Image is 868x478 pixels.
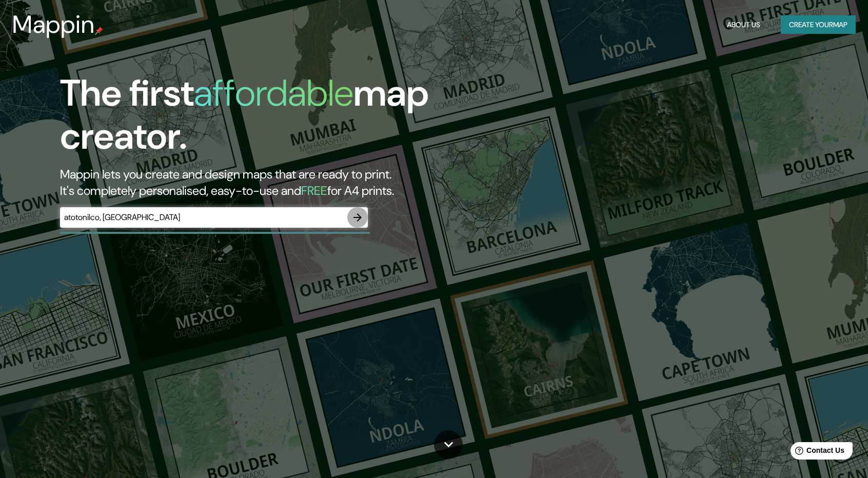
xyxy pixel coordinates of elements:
input: Choose your favourite place [60,211,347,223]
button: About Us [723,15,764,34]
h1: The first map creator. [60,72,494,166]
h3: Mappin [12,10,95,39]
img: mappin-pin [95,27,103,35]
iframe: Help widget launcher [777,438,857,467]
button: Create yourmap [781,15,856,34]
h2: Mappin lets you create and design maps that are ready to print. It's completely personalised, eas... [60,166,494,199]
h1: affordable [194,69,353,117]
h5: FREE [301,183,327,198]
